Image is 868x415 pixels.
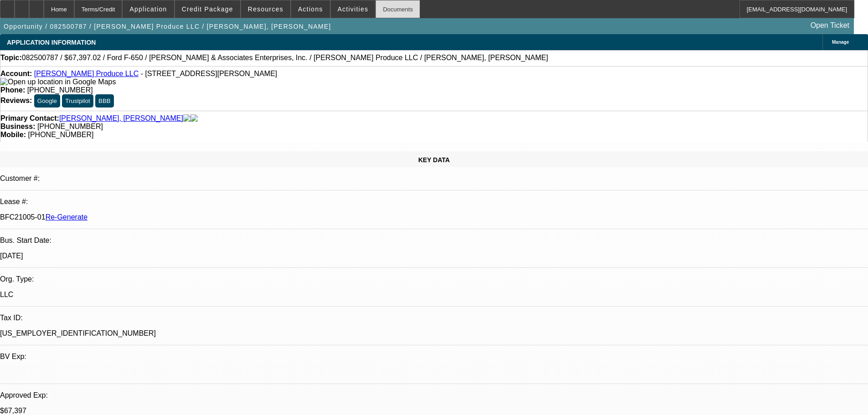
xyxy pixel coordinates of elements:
[182,5,233,13] span: Credit Package
[0,54,22,62] strong: Topic:
[175,0,240,18] button: Credit Package
[34,70,139,77] a: [PERSON_NAME] Produce LLC
[28,131,93,138] span: [PHONE_NUMBER]
[62,94,93,108] button: Trustpilot
[0,70,32,77] strong: Account:
[22,54,548,62] span: 082500787 / $67,397.02 / Ford F-650 / [PERSON_NAME] & Associates Enterprises, Inc. / [PERSON_NAME...
[95,94,114,108] button: BBB
[241,0,290,18] button: Resources
[34,94,60,108] button: Google
[0,78,116,86] a: View Google Maps
[37,123,103,130] span: [PHONE_NUMBER]
[338,5,369,13] span: Activities
[0,114,59,123] strong: Primary Contact:
[190,114,198,123] img: linkedin-icon.png
[331,0,375,18] button: Activities
[46,213,88,221] a: Re-Generate
[298,5,323,13] span: Actions
[0,123,35,130] strong: Business:
[141,70,277,77] span: - [STREET_ADDRESS][PERSON_NAME]
[807,18,853,33] a: Open Ticket
[248,5,283,13] span: Resources
[59,114,183,123] a: [PERSON_NAME], [PERSON_NAME]
[0,78,116,86] img: Open up location in Google Maps
[129,5,167,13] span: Application
[418,156,450,164] span: KEY DATA
[0,97,32,104] strong: Reviews:
[27,86,93,94] span: [PHONE_NUMBER]
[4,23,331,30] span: Opportunity / 082500787 / [PERSON_NAME] Produce LLC / [PERSON_NAME], [PERSON_NAME]
[291,0,330,18] button: Actions
[183,114,190,123] img: facebook-icon.png
[123,0,174,18] button: Application
[832,40,849,45] span: Manage
[7,39,96,46] span: APPLICATION INFORMATION
[0,86,25,94] strong: Phone:
[0,131,26,138] strong: Mobile:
